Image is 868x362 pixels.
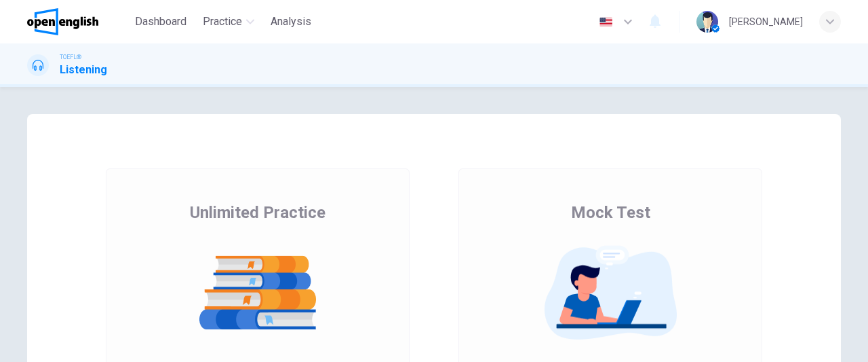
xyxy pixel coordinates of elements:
img: Profile picture [696,11,718,33]
span: Practice [203,14,242,30]
div: [PERSON_NAME] [729,14,803,30]
img: OpenEnglish logo [27,8,98,35]
span: Mock Test [571,202,650,223]
button: Analysis [265,10,317,34]
span: Dashboard [135,14,186,30]
span: TOEFL® [60,52,81,62]
h1: Listening [60,62,107,78]
a: OpenEnglish logo [27,8,130,35]
button: Dashboard [130,10,192,34]
button: Practice [197,10,260,34]
img: en [597,17,614,27]
span: Analysis [271,14,311,30]
span: Unlimited Practice [190,202,325,223]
